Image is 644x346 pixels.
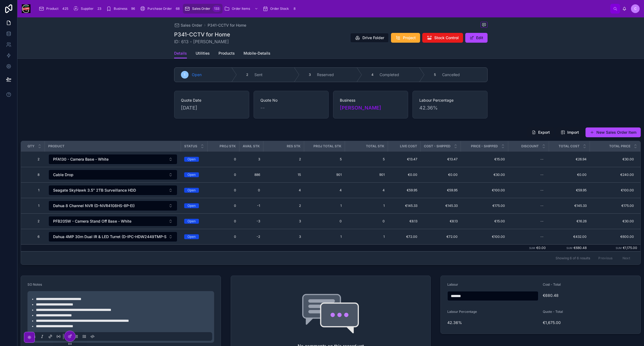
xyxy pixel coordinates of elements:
span: 2 [267,204,301,208]
span: €240.00 [590,173,634,177]
a: Open [184,234,204,239]
span: P341-CCTV for Home [208,23,246,28]
span: 2 [30,219,39,223]
a: €72.00 [424,235,458,239]
a: 0 [211,204,236,208]
a: Order Stock8 [261,4,299,14]
a: Supplier23 [72,4,104,14]
span: Mobile-Details [244,51,270,56]
a: Open [184,188,204,193]
div: 23 [96,5,103,12]
a: €72.00 [391,235,417,239]
div: 425 [61,5,70,12]
span: Total Price [609,144,630,148]
div: -- [540,235,544,239]
span: €8.13 [391,219,417,223]
span: €1,675.00 [543,320,634,325]
a: €26.94 [552,157,587,161]
span: Completed [380,72,399,77]
a: €15.00 [464,157,505,161]
div: Open [187,234,196,239]
span: Stock Control [434,35,459,40]
small: Sum [616,247,622,250]
span: 0 [211,157,236,161]
span: Labour Percentage [419,98,481,103]
a: 1 [348,235,385,239]
div: 96 [130,5,137,12]
a: €0.00 [424,173,458,177]
span: 0 [243,188,260,192]
a: 0 [211,188,236,192]
span: Labour [447,282,458,286]
span: Order Stock [270,7,289,11]
span: 42.36% [447,320,538,325]
span: Business [340,98,401,103]
span: -2 [243,235,260,239]
a: -- [511,186,546,195]
a: 3 [267,235,301,239]
div: Open [187,188,196,193]
a: €0.00 [552,173,587,177]
span: €30.00 [590,157,634,161]
span: Sent [254,72,263,77]
button: Stock Control [422,33,463,43]
span: 901 [348,173,385,177]
span: 0 [211,173,236,177]
a: -- [511,201,546,210]
span: PFA130 - Camera Base - White [53,157,109,162]
span: €1,175.00 [623,246,637,250]
a: Details [174,48,187,59]
button: Select Button [48,170,177,180]
a: €13.47 [391,157,417,161]
span: €432.00 [552,235,587,239]
span: Res Stk [287,144,301,148]
a: Sales Order133 [183,4,223,14]
a: €59.95 [552,188,587,192]
a: Select Button [48,231,178,242]
a: €59.95 [391,188,417,192]
a: €15.00 [464,219,505,223]
a: 1 [27,186,42,195]
a: 5 [307,157,342,161]
span: 2 [30,157,39,161]
span: 8 [30,173,39,177]
div: Open [187,157,196,162]
div: Open [187,172,196,177]
span: €600.00 [590,235,634,239]
a: Order Items [223,4,261,14]
span: 3 [243,157,260,161]
button: Drive Folder [350,33,389,43]
span: Quote - Total [543,310,563,314]
span: Cable Drop [53,172,73,177]
a: -- [511,232,546,241]
div: 8 [291,5,298,12]
button: Select Button [48,201,177,211]
span: Import [567,130,579,135]
a: Open [184,157,204,162]
a: -- [511,217,546,226]
span: 0 [211,219,236,223]
span: Open [192,72,202,77]
a: [PERSON_NAME] [340,104,381,112]
a: Open [184,219,204,224]
span: 1 [307,204,342,208]
span: 0 [307,219,342,223]
button: Select Button [48,154,177,164]
a: Select Button [48,169,178,180]
span: 1 [30,188,39,192]
span: 2 [246,73,248,77]
a: €100.00 [464,188,505,192]
a: €30.00 [464,173,505,177]
a: 886 [243,173,260,177]
span: 2 [267,157,301,161]
span: Cost - Total [543,282,561,286]
button: Select Button [48,216,177,226]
